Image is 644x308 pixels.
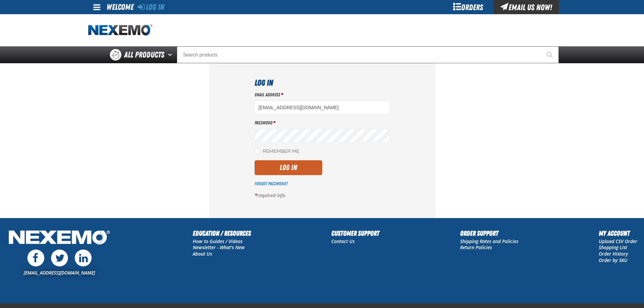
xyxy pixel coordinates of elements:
[255,92,390,98] label: Email Address
[599,257,627,263] a: Order by SKU
[599,244,627,251] a: Shopping List
[193,228,251,238] h2: Education / Resources
[255,160,322,175] button: Log In
[599,238,637,244] a: Upload CSV Order
[88,24,152,36] img: Nexemo logo
[460,244,492,251] a: Return Policies
[138,2,164,12] a: Log In
[255,77,390,89] h1: Log In
[255,192,390,199] p: required info
[255,148,260,154] input: Remember Me
[460,228,518,238] h2: Order Support
[599,228,637,238] h2: My Account
[542,46,559,63] button: Start Searching
[124,49,164,61] span: All Products
[331,228,379,238] h2: Customer Support
[193,244,245,251] a: Newsletter - What's New
[331,238,355,244] a: Contact Us
[193,251,212,257] a: About Us
[460,238,518,244] a: Shipping Rates and Policies
[255,181,288,186] a: Forgot Password?
[255,148,300,155] label: Remember Me
[193,238,242,244] a: How to Guides / Videos
[166,46,177,63] button: Open All Products pages
[177,46,559,63] input: Search
[599,251,628,257] a: Order History
[7,228,112,248] img: Nexemo Logo
[88,24,152,36] a: Home
[24,269,95,276] a: [EMAIL_ADDRESS][DOMAIN_NAME]
[255,120,390,126] label: Password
